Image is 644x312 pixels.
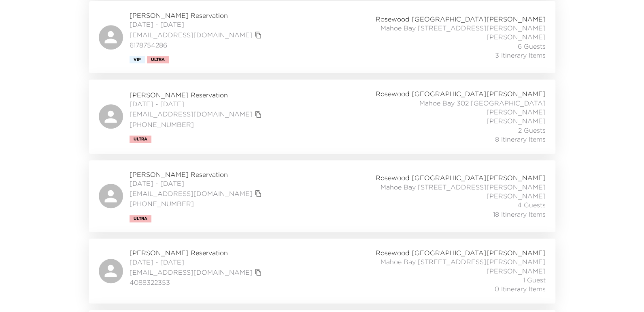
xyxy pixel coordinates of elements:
[130,90,264,99] span: [PERSON_NAME] Reservation
[487,32,546,41] span: [PERSON_NAME]
[517,200,546,209] span: 4 Guests
[130,170,264,179] span: [PERSON_NAME] Reservation
[130,41,264,49] span: 6178754286
[130,179,264,188] span: [DATE] - [DATE]
[130,268,253,277] a: [EMAIL_ADDRESS][DOMAIN_NAME]
[130,20,264,29] span: [DATE] - [DATE]
[376,15,546,24] span: Rosewood [GEOGRAPHIC_DATA][PERSON_NAME]
[130,99,264,108] span: [DATE] - [DATE]
[130,110,253,118] a: [EMAIL_ADDRESS][DOMAIN_NAME]
[376,89,546,98] span: Rosewood [GEOGRAPHIC_DATA][PERSON_NAME]
[523,275,546,284] span: 1 Guest
[376,248,546,257] span: Rosewood [GEOGRAPHIC_DATA][PERSON_NAME]
[380,183,546,192] span: Mahoe Bay [STREET_ADDRESS][PERSON_NAME]
[253,188,264,199] button: copy primary member email
[495,51,546,60] span: 3 Itinerary Items
[380,257,546,266] span: Mahoe Bay [STREET_ADDRESS][PERSON_NAME]
[130,248,264,257] span: [PERSON_NAME] Reservation
[130,120,264,129] span: [PHONE_NUMBER]
[495,135,546,144] span: 8 Itinerary Items
[130,30,253,39] a: [EMAIL_ADDRESS][DOMAIN_NAME]
[487,192,546,200] span: [PERSON_NAME]
[376,173,546,182] span: Rosewood [GEOGRAPHIC_DATA][PERSON_NAME]
[89,1,555,73] a: [PERSON_NAME] Reservation[DATE] - [DATE][EMAIL_ADDRESS][DOMAIN_NAME]copy primary member email6178...
[495,284,546,293] span: 0 Itinerary Items
[518,126,546,135] span: 2 Guests
[151,57,165,62] span: Ultra
[89,80,555,153] a: [PERSON_NAME] Reservation[DATE] - [DATE][EMAIL_ADDRESS][DOMAIN_NAME]copy primary member email[PHO...
[130,278,264,287] span: 4088322353
[380,24,546,32] span: Mahoe Bay [STREET_ADDRESS][PERSON_NAME]
[518,42,546,51] span: 6 Guests
[367,99,546,117] span: Mahoe Bay 302 [GEOGRAPHIC_DATA][PERSON_NAME]
[89,160,555,232] a: [PERSON_NAME] Reservation[DATE] - [DATE][EMAIL_ADDRESS][DOMAIN_NAME]copy primary member email[PHO...
[130,189,253,198] a: [EMAIL_ADDRESS][DOMAIN_NAME]
[253,29,264,41] button: copy primary member email
[487,116,546,125] span: [PERSON_NAME]
[130,199,264,208] span: [PHONE_NUMBER]
[487,267,546,275] span: [PERSON_NAME]
[89,239,555,303] a: [PERSON_NAME] Reservation[DATE] - [DATE][EMAIL_ADDRESS][DOMAIN_NAME]copy primary member email4088...
[253,109,264,120] button: copy primary member email
[130,258,264,267] span: [DATE] - [DATE]
[130,11,264,20] span: [PERSON_NAME] Reservation
[134,137,147,142] span: Ultra
[134,216,147,221] span: Ultra
[493,210,546,219] span: 18 Itinerary Items
[253,267,264,278] button: copy primary member email
[134,57,141,62] span: Vip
